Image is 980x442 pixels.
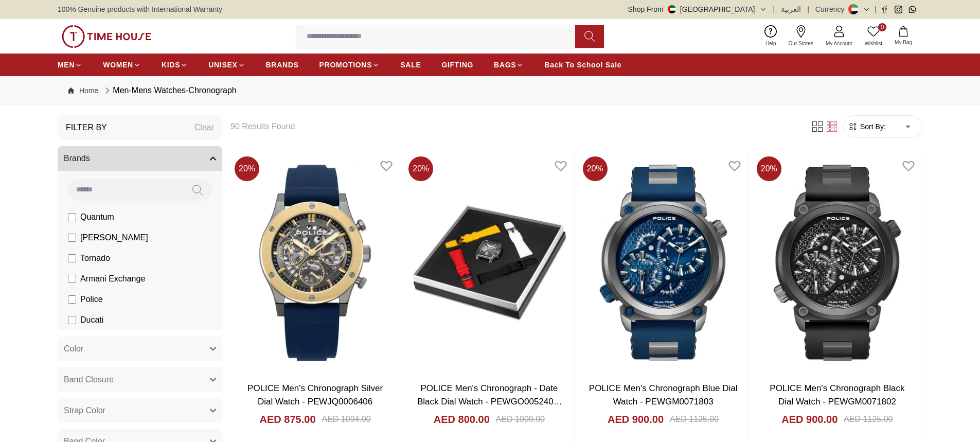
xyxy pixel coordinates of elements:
span: 20 % [408,156,433,181]
span: My Bag [890,39,916,46]
a: PROMOTIONS [319,56,380,74]
span: UNISEX [208,60,237,70]
span: My Account [822,40,857,47]
img: POLICE Men's Chronograph - Date Black Dial Watch - PEWGO0052402-SET [404,152,574,374]
span: Brands [64,152,90,165]
span: | [807,4,809,14]
a: POLICE Men's Chronograph Black Dial Watch - PEWGM0071802 [770,383,904,406]
button: Brands [58,146,222,171]
span: Armani Exchange [80,273,145,285]
span: Help [761,40,780,47]
span: KIDS [162,60,180,70]
h4: AED 875.00 [260,412,316,427]
a: Back To School Sale [544,56,621,74]
a: UNISEX [208,56,245,74]
span: BRANDS [266,60,299,70]
button: العربية [781,4,801,14]
a: Our Stores [782,23,819,49]
a: BAGS [494,56,524,74]
a: SALE [400,56,421,74]
img: POLICE Men's Chronograph Black Dial Watch - PEWGM0071802 [753,152,922,374]
div: Currency [815,4,849,14]
div: Men-Mens Watches-Chronograph [102,84,236,97]
input: Tornado [68,254,76,262]
img: POLICE Men's Chronograph Silver Dial Watch - PEWJQ0006406 [230,152,400,374]
div: AED 1125.00 [670,413,719,426]
input: [PERSON_NAME] [68,234,76,242]
button: Strap Color [58,398,222,423]
h3: Filter By [66,121,107,134]
h4: AED 900.00 [608,412,664,427]
input: Police [68,295,76,304]
a: POLICE Men's Chronograph Silver Dial Watch - PEWJQ0006406 [247,383,383,406]
a: 0Wishlist [859,23,888,49]
span: PROMOTIONS [319,60,372,70]
span: Quantum [80,211,114,223]
h4: AED 900.00 [781,412,838,427]
button: Band Closure [58,367,222,392]
a: BRANDS [266,56,299,74]
a: POLICE Men's Chronograph - Date Black Dial Watch - PEWGO0052402-SET [417,383,562,419]
span: Back To School Sale [544,60,621,70]
a: POLICE Men's Chronograph Blue Dial Watch - PEWGM0071803 [589,383,738,406]
span: | [875,4,877,14]
span: SALE [400,60,421,70]
h4: AED 800.00 [434,412,490,427]
a: GIFTING [441,56,473,74]
button: My Bag [888,24,918,48]
a: MEN [58,56,82,74]
div: AED 1125.00 [844,413,893,426]
h6: 90 Results Found [230,120,798,133]
a: Facebook [881,6,888,13]
div: AED 1094.00 [322,413,371,426]
span: 20 % [583,156,608,181]
div: AED 1000.00 [496,413,545,426]
span: GIFTING [441,60,473,70]
span: Tornado [80,252,110,264]
input: Quantum [68,213,76,221]
span: | [773,4,775,14]
a: WOMEN [103,56,141,74]
span: Police [80,293,103,306]
span: Band Closure [64,374,114,386]
input: Ducati [68,316,76,324]
span: 20 % [235,156,259,181]
span: Strap Color [64,404,105,417]
a: Whatsapp [908,6,916,13]
span: Wishlist [861,40,886,47]
button: Shop From[GEOGRAPHIC_DATA] [628,4,767,14]
a: Home [68,85,98,96]
span: 100% Genuine products with International Warranty [58,4,222,14]
div: Clear [194,121,214,134]
input: Armani Exchange [68,275,76,283]
img: POLICE Men's Chronograph Blue Dial Watch - PEWGM0071803 [579,152,748,374]
img: United Arab Emirates [668,5,676,13]
button: Color [58,337,222,361]
span: Our Stores [785,40,817,47]
span: WOMEN [103,60,133,70]
span: Sort By: [858,121,886,132]
a: Instagram [895,6,902,13]
span: Color [64,343,83,355]
nav: Breadcrumb [58,76,922,105]
a: Help [759,23,782,49]
span: 20 % [757,156,781,181]
span: 0 [878,23,886,31]
button: Sort By: [848,121,886,132]
span: Ducati [80,314,103,326]
span: MEN [58,60,75,70]
span: [PERSON_NAME] [80,232,148,244]
span: BAGS [494,60,516,70]
img: ... [62,25,151,48]
a: KIDS [162,56,188,74]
